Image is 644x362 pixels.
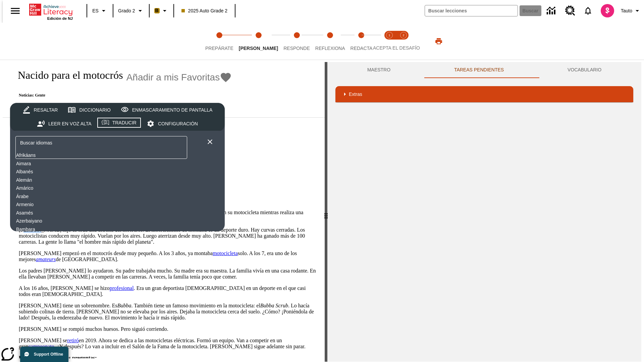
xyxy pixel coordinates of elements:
div: split button [10,103,225,131]
input: Buscar campo [425,5,518,16]
button: Albanés [13,168,222,176]
span: Responde [283,46,310,51]
button: TAREAS PENDIENTES [422,62,536,78]
div: Diccionario [79,106,110,114]
button: Aimara [13,160,222,168]
button: Perfil/Configuración [618,5,644,17]
span: Support Offline [34,352,63,357]
em: Bubba [117,303,131,308]
button: Seleccione Lexile, 320 Lexile (Se aproxima) [16,102,92,114]
p: Extras [349,91,362,98]
button: Escoja un nuevo avatar [597,2,618,19]
button: Seleccionar estudiante [126,102,174,114]
span: Edición de NJ [47,16,73,20]
a: retiró [67,338,79,343]
button: Maestro [335,62,422,78]
button: Árabe [13,192,222,201]
button: Asamés [13,209,222,217]
button: Configuración [142,117,203,131]
h1: Nacido para el motocrós [11,69,123,81]
div: Aimara [16,160,31,168]
button: Grado: Grado 2, Elige un grado [115,5,147,17]
div: Buscar idiomas [15,136,187,153]
button: Añadir a mis Favoritas - Nacido para el motocrós [126,71,232,83]
button: Prepárate step 1 of 5 [200,23,239,60]
a: Notificaciones [579,2,597,19]
span: 2025 Auto Grade 2 [181,7,228,14]
span: Tauto [621,7,632,14]
button: Leer en voz alta [32,117,97,131]
div: Portada [29,2,73,20]
div: Azerbaiyano [16,217,42,225]
div: Albanés [16,168,33,176]
div: Traducir [112,119,137,127]
a: Centro de información [543,2,561,20]
div: Pulsa la tecla de intro o la barra espaciadora y luego presiona las flechas de derecha e izquierd... [325,62,327,362]
div: Alemán [16,176,32,184]
em: Bubba Scrub [260,303,288,308]
p: [PERSON_NAME] tiene un sobrenombre. Es . También tiene un famoso movimiento en la motocicleta: el... [19,303,317,321]
a: motocicleta [213,250,238,256]
div: Configuración [158,120,198,128]
button: Boost El color de la clase es anaranjado claro. Cambiar el color de la clase. [152,5,171,17]
button: Reflexiona step 4 of 5 [310,23,351,60]
button: Alemán [13,176,222,184]
button: Abrir el menú lateral [5,1,25,21]
div: Amárico [16,184,33,192]
div: Resaltar [34,106,58,114]
p: Los padres [PERSON_NAME] lo ayudaron. Su padre trabajaba mucho. Su madre era su maestra. La famil... [19,268,317,280]
button: Responde step 3 of 5 [278,23,315,60]
span: ACEPTA EL DESAFÍO [373,45,420,51]
button: Acepta el desafío lee step 1 of 2 [380,23,399,60]
p: [PERSON_NAME] se rompió muchos huesos. Pero siguió corriendo. [19,326,317,332]
a: Centro de recursos, Se abrirá en una pestaña nueva. [561,2,579,20]
img: translateIcon.svg [102,120,109,125]
div: Asamés [16,209,33,217]
span: B [155,6,159,15]
button: Bambara [13,225,222,234]
span: ES [92,7,99,14]
span: Redacta [351,46,373,51]
a: campeonato [28,344,54,349]
button: Imprimir [428,35,449,47]
button: Azerbaiyano [13,217,222,225]
button: Diccionario [63,103,115,117]
button: Redacta step 5 of 5 [345,23,378,60]
button: Tipo de apoyo, Apoyo [96,102,127,114]
div: Árabe [16,192,29,201]
img: avatar image [601,4,614,17]
text: 2 [402,34,404,37]
button: Lenguaje: ES, Selecciona un idioma [89,5,111,17]
div: activity [327,62,641,362]
p: A los 16 años, [PERSON_NAME] se hizo . Era un gran deportista [DEMOGRAPHIC_DATA] en un deporte en... [19,285,317,297]
div: Bambara [16,225,35,234]
span: [PERSON_NAME] [239,46,278,51]
p: [PERSON_NAME] se en 2019. Ahora se dedica a las motocicletas eléctricas. Formó un equipo. Van a c... [19,338,317,350]
button: Resaltar [17,103,63,117]
button: Acepta el desafío contesta step 2 of 2 [394,23,413,60]
button: Lee step 2 of 5 [233,23,283,60]
p: Noticias: Gente [11,93,232,98]
strong: Piensa y comenta estas preguntas: [19,355,97,361]
button: Borrar la búsqueda [203,135,217,148]
span: Reflexiona [315,46,345,51]
div: Afrikáans [16,151,36,160]
span: Grado 2 [118,7,135,14]
p: [PERSON_NAME] hijo es toda una estrella del motocrós. El motociclismo de montaña es un deporte du... [19,227,317,245]
div: reading [3,62,325,358]
div: Enmascaramiento de pantalla [132,106,213,114]
div: Armenio [16,200,34,209]
button: VOCABULARIO [536,62,633,78]
div: Extras [335,86,633,102]
span: Añadir a mis Favoritas [126,72,220,83]
text: 1 [388,34,390,37]
button: Traducir [97,117,142,129]
button: Amárico [13,184,222,192]
a: profesional [110,285,134,291]
span: Prepárate [205,46,233,51]
button: Armenio [13,200,222,209]
a: amateurs [36,256,56,262]
button: Support Offline [20,347,68,362]
button: Enmascaramiento de pantalla [116,103,218,117]
button: Afrikáans [13,151,222,160]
